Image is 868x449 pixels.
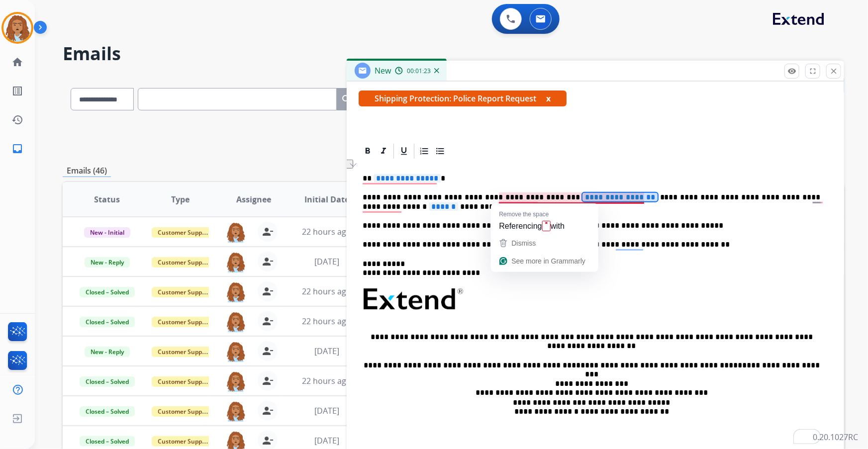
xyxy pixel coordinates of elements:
[84,227,130,238] span: New - Initial
[302,226,351,237] span: 22 hours ago
[359,90,567,106] span: Shipping Protection: Police Report Request
[3,14,31,42] img: avatar
[375,65,391,76] span: New
[314,405,339,416] span: [DATE]
[85,347,130,357] span: New - Reply
[376,144,391,159] div: Italic
[236,193,271,205] span: Assignee
[152,406,216,417] span: Customer Support
[262,226,274,238] mat-icon: person_remove
[262,405,274,417] mat-icon: person_remove
[262,345,274,357] mat-icon: person_remove
[262,375,274,387] mat-icon: person_remove
[341,93,353,105] mat-icon: search
[63,165,111,177] p: Emails (46)
[226,252,246,272] img: agent-avatar
[302,316,351,327] span: 22 hours ago
[152,257,216,268] span: Customer Support
[829,67,838,76] mat-icon: close
[226,401,246,422] img: agent-avatar
[808,67,817,76] mat-icon: fullscreen
[152,376,216,387] span: Customer Support
[262,256,274,268] mat-icon: person_remove
[787,67,796,76] mat-icon: remove_red_eye
[85,257,130,268] span: New - Reply
[314,256,339,267] span: [DATE]
[262,315,274,327] mat-icon: person_remove
[11,56,23,68] mat-icon: home
[417,144,432,159] div: Ordered List
[360,144,375,159] div: Bold
[302,286,351,297] span: 22 hours ago
[226,222,246,243] img: agent-avatar
[262,435,274,447] mat-icon: person_remove
[226,311,246,332] img: agent-avatar
[11,85,23,97] mat-icon: list_alt
[152,347,216,357] span: Customer Support
[314,435,339,446] span: [DATE]
[80,436,135,447] span: Closed – Solved
[226,371,246,392] img: agent-avatar
[359,160,832,449] div: To enrich screen reader interactions, please activate Accessibility in Grammarly extension settings
[262,285,274,297] mat-icon: person_remove
[80,287,135,297] span: Closed – Solved
[407,67,431,75] span: 00:01:23
[226,341,246,362] img: agent-avatar
[152,227,216,238] span: Customer Support
[433,144,448,159] div: Bullet List
[11,114,23,126] mat-icon: history
[152,317,216,327] span: Customer Support
[152,436,216,447] span: Customer Support
[813,431,858,443] p: 0.20.1027RC
[304,193,349,205] span: Initial Date
[302,375,351,386] span: 22 hours ago
[94,193,120,205] span: Status
[11,143,23,155] mat-icon: inbox
[171,193,190,205] span: Type
[152,287,216,297] span: Customer Support
[226,281,246,302] img: agent-avatar
[80,406,135,417] span: Closed – Solved
[63,44,844,64] h2: Emails
[80,317,135,327] span: Closed – Solved
[546,92,551,104] button: x
[314,346,339,357] span: [DATE]
[396,144,411,159] div: Underline
[80,376,135,387] span: Closed – Solved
